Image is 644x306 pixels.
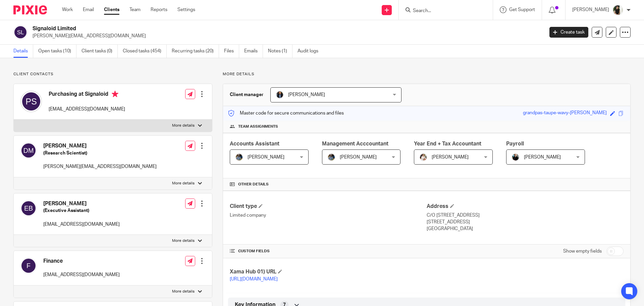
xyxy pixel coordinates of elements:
label: Show empty fields [563,248,602,255]
span: Year End + Tax Accountant [414,141,481,146]
h4: [PERSON_NAME] [43,142,157,149]
span: Management Acccountant [322,141,388,146]
span: [PERSON_NAME] [524,155,561,160]
span: Accounts Assistant [230,141,279,146]
span: [PERSON_NAME] [288,92,325,97]
a: Details [13,45,33,58]
h2: Signaloid Limited [33,25,438,32]
img: svg%3E [13,25,28,39]
a: Team [129,6,141,13]
h4: Purchasing at Signaloid [49,91,125,99]
h4: Client type [230,203,427,210]
a: Recurring tasks (20) [172,45,219,58]
p: More details [223,72,631,77]
p: More details [172,123,195,128]
span: [PERSON_NAME] [248,155,284,160]
span: Get Support [509,7,535,12]
a: Reports [151,6,167,13]
p: C/O [STREET_ADDRESS] [427,212,624,219]
p: [PERSON_NAME][EMAIL_ADDRESS][DOMAIN_NAME] [33,33,539,39]
img: Pixie [13,5,47,14]
p: [EMAIL_ADDRESS][DOMAIN_NAME] [49,106,125,113]
h4: Address [427,203,624,210]
a: Notes (1) [268,45,292,58]
p: More details [172,181,195,186]
a: Client tasks (0) [82,45,118,58]
img: Janice%20Tang.jpeg [612,5,623,15]
img: Jaskaran%20Singh.jpeg [235,153,243,161]
p: More details [172,289,195,294]
span: Payroll [506,141,524,146]
h4: Xama Hub 01) URL [230,268,427,275]
p: [PERSON_NAME][EMAIL_ADDRESS][DOMAIN_NAME] [43,163,157,170]
p: Limited company [230,212,427,219]
p: [EMAIL_ADDRESS][DOMAIN_NAME] [43,271,120,278]
img: nicky-partington.jpg [512,153,520,161]
h5: (Research Scientist) [43,150,157,157]
img: martin-hickman.jpg [276,91,284,99]
h3: Client manager [230,91,264,98]
h4: Finance [43,258,120,265]
img: svg%3E [20,258,37,274]
a: Work [62,6,73,13]
a: [URL][DOMAIN_NAME] [230,277,278,281]
p: [PERSON_NAME] [572,6,609,13]
p: [STREET_ADDRESS] [427,219,624,225]
i: Primary [112,91,118,97]
a: Settings [177,6,195,13]
img: svg%3E [20,200,37,216]
p: Client contacts [13,72,212,77]
input: Search [412,8,473,14]
img: svg%3E [20,142,37,159]
a: Create task [549,27,588,38]
span: Team assignments [238,124,278,129]
img: Jaskaran%20Singh.jpeg [327,153,335,161]
img: Kayleigh%20Henson.jpeg [419,153,427,161]
p: [EMAIL_ADDRESS][DOMAIN_NAME] [43,221,120,228]
span: Other details [238,182,269,187]
a: Closed tasks (454) [123,45,167,58]
a: Files [224,45,239,58]
img: svg%3E [20,91,42,112]
a: Email [83,6,94,13]
h5: (Executive Assistant) [43,207,120,214]
p: More details [172,238,195,244]
span: [PERSON_NAME] [340,155,377,160]
p: Master code for secure communications and files [228,110,344,117]
h4: [PERSON_NAME] [43,200,120,207]
span: [PERSON_NAME] [432,155,469,160]
a: Clients [104,6,119,13]
a: Emails [244,45,263,58]
a: Open tasks (10) [38,45,76,58]
a: Audit logs [298,45,323,58]
div: grandpas-taupe-wavy-[PERSON_NAME] [523,110,607,117]
h4: CUSTOM FIELDS [230,249,427,254]
p: [GEOGRAPHIC_DATA] [427,225,624,232]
